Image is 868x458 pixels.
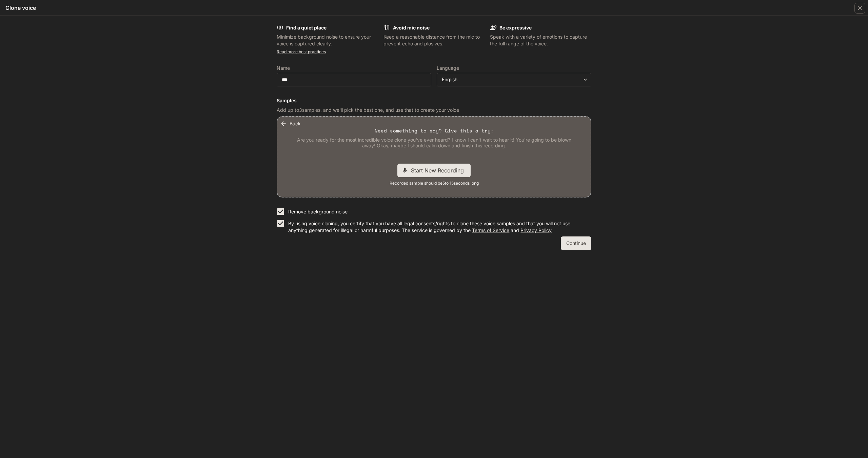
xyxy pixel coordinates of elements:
[390,180,479,187] span: Recorded sample should be 5 to 15 seconds long
[277,97,591,104] h6: Samples
[288,220,586,234] p: By using voice cloning, you certify that you have all legal consents/rights to clone these voice ...
[277,49,326,54] a: Read more best practices
[520,227,552,233] a: Privacy Policy
[277,107,591,113] p: Add up to 3 samples, and we'll pick the best one, and use that to create your voice
[437,76,591,83] div: English
[5,4,36,12] h5: Clone voice
[375,127,494,134] p: Need something to say? Give this a try:
[397,164,471,177] div: Start New Recording
[490,34,591,47] p: Speak with a variety of emotions to capture the full range of the voice.
[442,76,580,83] div: English
[499,25,532,30] b: Be expressive
[561,236,591,250] button: Continue
[383,34,485,47] p: Keep a reasonable distance from the mic to prevent echo and plosives.
[294,137,574,149] p: Are you ready for the most incredible voice clone you've ever heard? I know I can't wait to hear ...
[277,34,378,47] p: Minimize background noise to ensure your voice is captured clearly.
[286,25,327,30] b: Find a quiet place
[277,66,290,70] p: Name
[437,66,459,70] p: Language
[288,208,348,215] p: Remove background noise
[411,166,468,174] span: Start New Recording
[279,117,303,130] button: Back
[393,25,430,30] b: Avoid mic noise
[472,227,509,233] a: Terms of Service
